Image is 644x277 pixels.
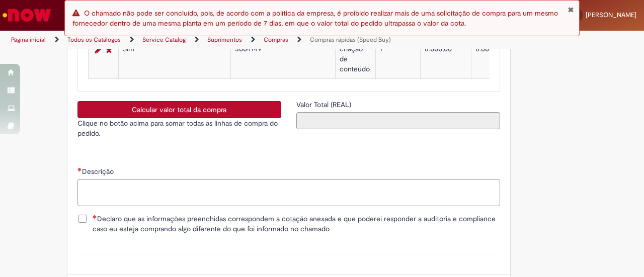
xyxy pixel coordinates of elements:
[230,40,335,79] td: 3004149
[77,167,82,171] span: Necessários
[8,31,422,49] ul: Trilhas de página
[77,179,500,206] textarea: Descrição
[93,214,500,234] span: Declaro que as informações preenchidas correspondem a cotação anexada e que poderei responder a a...
[11,36,46,44] a: Página inicial
[82,167,116,176] span: Descrição
[1,5,53,25] img: ServiceNow
[335,40,375,79] td: criação de conteúdo
[77,118,281,138] p: Clique no botão acima para somar todas as linhas de compra do pedido.
[375,40,420,79] td: 1
[310,36,391,44] a: Compras rápidas (Speed Buy)
[568,6,574,14] button: Fechar Notificação
[93,215,97,219] span: Necessários
[104,44,114,56] a: Remover linha 1
[296,100,353,110] label: Somente leitura - Valor Total (REAL)
[77,101,281,118] button: Calcular valor total da compra
[118,40,230,79] td: Sim
[142,36,186,44] a: Service Catalog
[296,100,353,109] span: Somente leitura - Valor Total (REAL)
[72,9,558,28] span: O chamado não pode ser concluído, pois, de acordo com a política da empresa, é proibido realizar ...
[586,11,636,19] span: [PERSON_NAME]
[67,36,121,44] a: Todos os Catálogos
[207,36,242,44] a: Suprimentos
[296,112,500,129] input: Valor Total (REAL)
[264,36,288,44] a: Compras
[471,40,535,79] td: 8.000,00
[93,44,104,56] a: Editar Linha 1
[420,40,471,79] td: 8.000,00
